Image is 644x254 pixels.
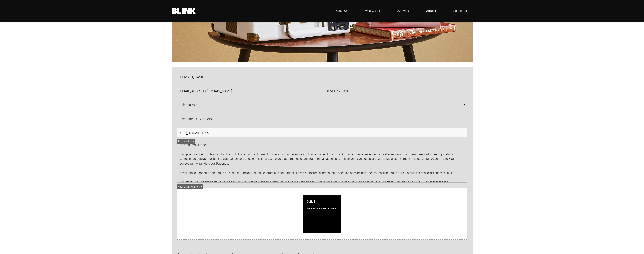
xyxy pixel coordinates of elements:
input: Portfolio Links [177,128,467,137]
span: About Us [336,9,347,13]
span: What We Do [364,9,380,13]
input: Full Name * [177,73,467,81]
span: MB [306,200,317,203]
div: Your Covering Letter * [178,185,202,189]
input: How did you hear about the role? [177,114,467,123]
strong: 0.2 [307,200,311,203]
a: Contact Us [447,5,473,17]
a: Home [172,8,196,14]
a: Our Work [391,5,415,17]
span: Our Work [397,9,409,13]
span: [PERSON_NAME] Resume.pdf [306,207,343,210]
a: Careers [420,5,441,17]
a: What We Do [359,5,386,17]
span: Careers [426,9,436,13]
input: Email Address * [177,87,319,95]
a: About Us [330,5,353,17]
span: Contact Us [453,9,467,13]
input: Telephone Number * [325,87,467,95]
div: Portfolio Links [178,140,194,143]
